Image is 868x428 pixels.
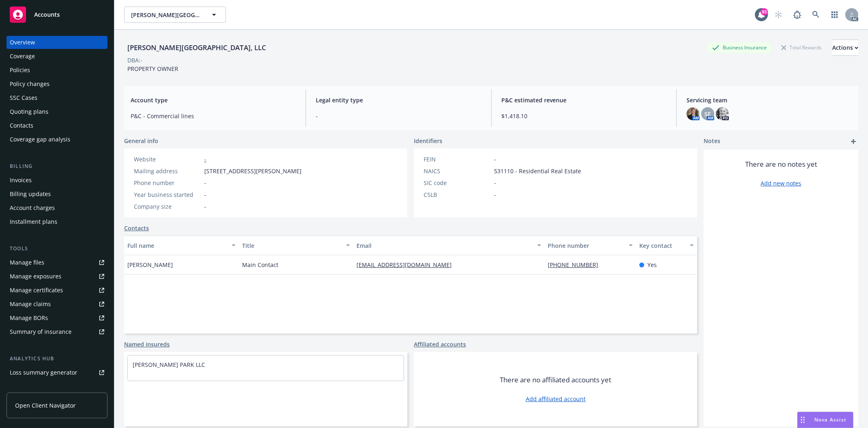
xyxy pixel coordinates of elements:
[414,137,442,145] span: Identifiers
[124,137,158,145] span: General info
[548,241,624,250] div: Phone number
[10,215,57,228] div: Installment plans
[10,188,51,201] div: Billing updates
[544,236,636,255] button: Phone number
[687,107,700,120] img: photo
[548,261,605,269] a: [PHONE_NUMBER]
[424,179,491,187] div: SIC code
[10,201,55,214] div: Account charges
[7,215,107,228] a: Installment plans
[10,36,35,49] div: Overview
[797,412,853,428] button: Nova Assist
[131,112,296,120] span: P&C - Commercial lines
[10,270,61,283] div: Manage exposures
[10,311,48,324] div: Manage BORs
[704,137,720,146] span: Notes
[761,8,768,15] div: 93
[134,179,201,187] div: Phone number
[826,7,843,23] a: Switch app
[10,325,72,338] div: Summary of insurance
[501,112,667,120] span: $1,418.10
[204,202,206,211] span: -
[124,224,149,232] a: Contacts
[7,311,107,324] a: Manage BORs
[7,201,107,214] a: Account charges
[745,159,817,169] span: There are no notes yet
[7,366,107,379] a: Loss summary generator
[789,7,805,23] a: Report a Bug
[10,50,35,63] div: Coverage
[777,42,826,53] div: Total Rewards
[131,96,296,104] span: Account type
[10,256,44,269] div: Manage files
[494,167,581,175] span: 531110 - Residential Real Estate
[7,174,107,187] a: Invoices
[242,241,341,250] div: Title
[636,236,697,255] button: Key contact
[7,64,107,77] a: Policies
[134,202,201,211] div: Company size
[316,96,481,104] span: Legal entity type
[204,155,206,163] a: -
[242,260,278,269] span: Main Contact
[494,155,496,163] span: -
[15,401,76,410] span: Open Client Navigator
[848,137,858,146] a: add
[34,11,60,18] span: Accounts
[414,340,466,349] a: Affiliated accounts
[10,298,51,311] div: Manage claims
[7,162,107,170] div: Billing
[127,260,173,269] span: [PERSON_NAME]
[204,167,302,175] span: [STREET_ADDRESS][PERSON_NAME]
[10,77,50,90] div: Policy changes
[124,340,170,349] a: Named insureds
[500,375,611,385] span: There are no affiliated accounts yet
[832,40,858,56] button: Actions
[124,7,226,23] button: [PERSON_NAME][GEOGRAPHIC_DATA], LLC
[127,241,227,250] div: Full name
[647,260,657,269] span: Yes
[134,155,201,163] div: Website
[761,179,801,188] a: Add new notes
[10,91,37,104] div: SSC Cases
[134,190,201,199] div: Year business started
[204,190,206,199] span: -
[7,77,107,90] a: Policy changes
[7,50,107,63] a: Coverage
[131,11,201,19] span: [PERSON_NAME][GEOGRAPHIC_DATA], LLC
[10,105,48,118] div: Quoting plans
[7,105,107,118] a: Quoting plans
[7,355,107,363] div: Analytics hub
[639,241,685,250] div: Key contact
[7,256,107,269] a: Manage files
[134,167,201,175] div: Mailing address
[127,65,178,73] span: PROPERTY OWNER
[7,133,107,146] a: Coverage gap analysis
[353,236,544,255] button: Email
[10,366,77,379] div: Loss summary generator
[424,155,491,163] div: FEIN
[10,284,63,297] div: Manage certificates
[808,7,824,23] a: Search
[316,112,481,120] span: -
[7,325,107,338] a: Summary of insurance
[494,190,496,199] span: -
[133,361,205,368] a: [PERSON_NAME] PARK LLC
[10,64,30,77] div: Policies
[501,96,667,104] span: P&C estimated revenue
[7,284,107,297] a: Manage certificates
[7,36,107,49] a: Overview
[716,107,729,120] img: photo
[7,270,107,283] a: Manage exposures
[10,119,33,132] div: Contacts
[356,241,532,250] div: Email
[356,261,458,269] a: [EMAIL_ADDRESS][DOMAIN_NAME]
[7,91,107,104] a: SSC Cases
[704,110,711,118] span: SF
[526,395,586,403] a: Add affiliated account
[7,245,107,253] div: Tools
[7,119,107,132] a: Contacts
[204,179,206,187] span: -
